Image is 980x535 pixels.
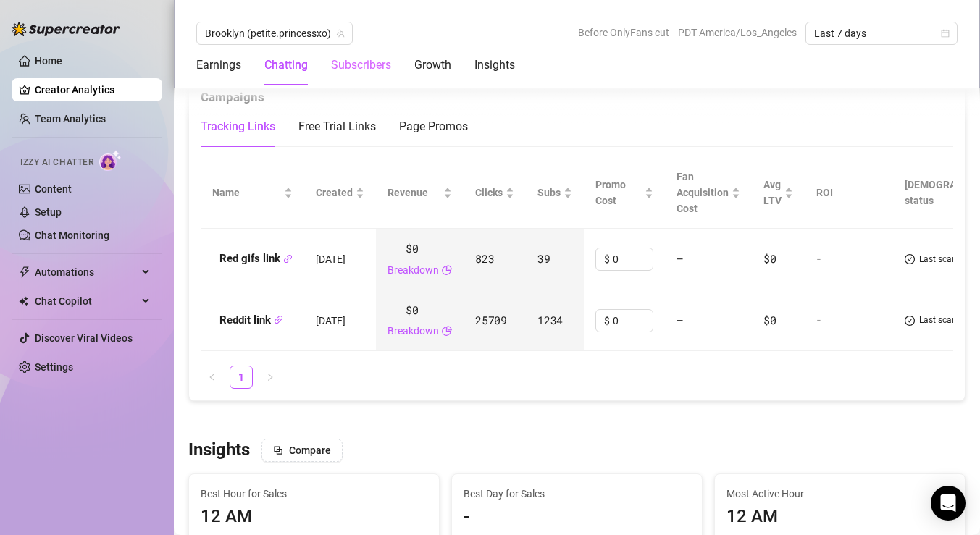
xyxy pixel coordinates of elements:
[283,254,293,264] span: link
[464,486,690,502] span: Best Day for Sales
[274,315,283,324] span: link
[475,251,494,266] span: 823
[414,56,451,74] div: Growth
[336,29,345,38] span: team
[208,373,217,382] span: left
[19,296,28,306] img: Chat Copilot
[259,366,282,389] button: right
[678,22,797,43] span: PDT America/Los_Angeles
[941,29,950,38] span: calendar
[388,185,440,201] span: Revenue
[475,313,507,327] span: 25709
[298,118,376,135] div: Free Trial Links
[677,171,729,214] span: Fan Acquisition Cost
[230,366,252,388] a: 1
[388,323,439,339] a: Breakdown
[201,76,953,107] div: Campaigns
[205,22,344,44] span: Brooklyn (petite.princessxo)
[12,22,120,36] img: logo-BBDzfeDw.svg
[289,445,331,456] span: Compare
[274,315,283,326] button: Copy Link
[196,56,241,74] div: Earnings
[537,185,561,201] span: Subs
[264,56,308,74] div: Chatting
[406,302,418,319] span: $0
[316,315,345,327] span: [DATE]
[677,313,683,327] span: —
[442,262,452,278] span: pie-chart
[230,366,253,389] li: 1
[537,313,563,327] span: 1234
[316,185,353,201] span: Created
[35,206,62,218] a: Setup
[816,253,881,266] div: -
[219,252,293,265] strong: Red gifs link
[474,56,515,74] div: Insights
[763,179,782,206] span: Avg LTV
[595,177,642,208] span: Promo Cost
[35,183,72,195] a: Content
[442,323,452,339] span: pie-chart
[816,313,881,327] div: -
[201,366,224,389] li: Previous Page
[35,261,138,284] span: Automations
[931,486,966,521] div: Open Intercom Messenger
[201,503,427,531] div: 12 AM
[763,251,776,266] span: $0
[99,150,122,171] img: AI Chatter
[905,313,915,327] span: check-circle
[816,187,833,198] span: ROI
[316,253,345,265] span: [DATE]
[35,55,62,67] a: Home
[399,118,468,135] div: Page Promos
[726,486,953,502] span: Most Active Hour
[35,361,73,373] a: Settings
[35,229,109,241] a: Chat Monitoring
[578,22,669,43] span: Before OnlyFans cut
[35,113,106,125] a: Team Analytics
[613,310,653,332] input: Enter cost
[219,313,283,327] strong: Reddit link
[763,313,776,327] span: $0
[726,503,953,531] div: 12 AM
[201,118,275,135] div: Tracking Links
[259,366,282,389] li: Next Page
[677,251,683,266] span: —
[35,290,138,313] span: Chat Copilot
[273,445,283,455] span: block
[261,439,343,462] button: Compare
[201,486,427,502] span: Best Hour for Sales
[406,240,418,258] span: $0
[283,253,293,264] button: Copy Link
[266,373,275,382] span: right
[19,266,30,278] span: thunderbolt
[814,22,949,44] span: Last 7 days
[475,185,503,201] span: Clicks
[537,251,550,266] span: 39
[388,262,439,278] a: Breakdown
[35,332,133,344] a: Discover Viral Videos
[613,248,653,270] input: Enter cost
[905,253,915,266] span: check-circle
[331,56,391,74] div: Subscribers
[201,366,224,389] button: left
[20,156,93,169] span: Izzy AI Chatter
[464,503,690,531] div: -
[35,78,151,101] a: Creator Analytics
[212,185,281,201] span: Name
[188,439,250,462] h3: Insights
